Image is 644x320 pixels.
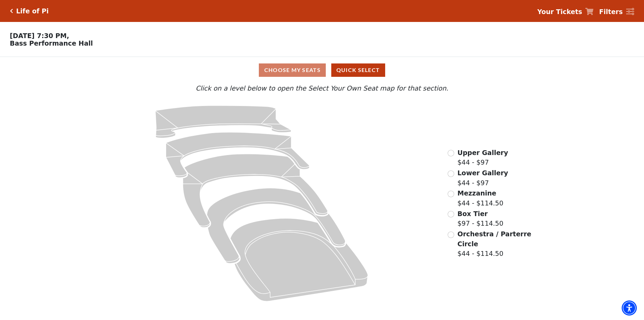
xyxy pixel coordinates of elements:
span: Upper Gallery [458,149,508,156]
strong: Filters [599,8,623,15]
span: Lower Gallery [458,169,508,177]
span: Mezzanine [458,189,496,197]
div: Accessibility Menu [622,300,637,316]
label: $44 - $97 [458,148,508,167]
input: Box Tier$97 - $114.50 [448,211,454,217]
span: Box Tier [458,210,488,217]
strong: Your Tickets [537,8,582,15]
input: Lower Gallery$44 - $97 [448,170,454,177]
path: Upper Gallery - Seats Available: 311 [155,106,291,138]
a: Click here to go back to filters [10,9,13,13]
label: $44 - $114.50 [458,188,504,208]
input: Mezzanine$44 - $114.50 [448,191,454,197]
h5: Life of Pi [16,7,49,15]
label: $97 - $114.50 [458,209,504,228]
path: Orchestra / Parterre Circle - Seats Available: 12 [230,218,368,301]
span: Orchestra / Parterre Circle [458,230,531,248]
label: $44 - $97 [458,168,508,188]
input: Upper Gallery$44 - $97 [448,150,454,156]
p: Click on a level below to open the Select Your Own Seat map for that section. [85,83,559,93]
button: Quick Select [331,63,385,77]
a: Your Tickets [537,7,594,17]
a: Filters [599,7,634,17]
label: $44 - $114.50 [458,229,532,259]
input: Orchestra / Parterre Circle$44 - $114.50 [448,232,454,238]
